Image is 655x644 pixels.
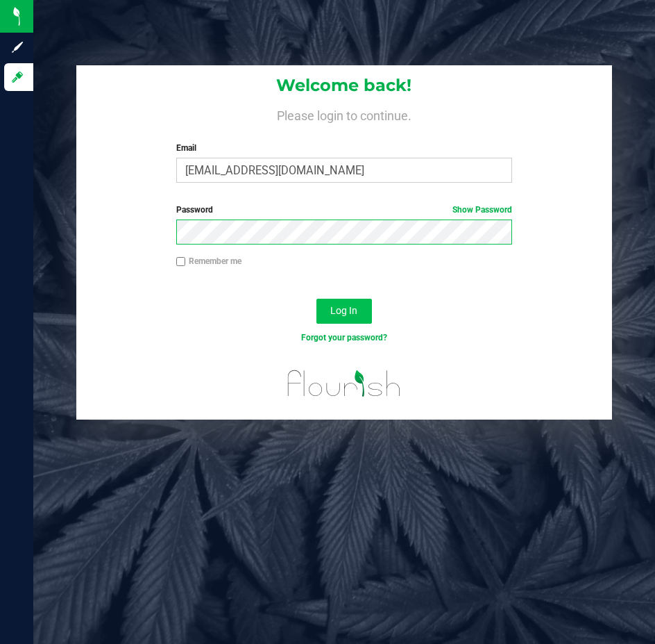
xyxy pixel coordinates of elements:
[76,106,612,122] h4: Please login to continue.
[330,305,357,316] span: Log In
[10,40,24,54] inline-svg: Sign up
[176,255,241,267] label: Remember me
[76,76,612,94] h1: Welcome back!
[10,70,24,84] inline-svg: Log in
[452,205,512,215] a: Show Password
[176,142,512,154] label: Email
[278,358,411,408] img: flourish_logo.svg
[316,299,372,324] button: Log In
[176,257,186,267] input: Remember me
[301,333,387,342] a: Forgot your password?
[176,205,213,215] span: Password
